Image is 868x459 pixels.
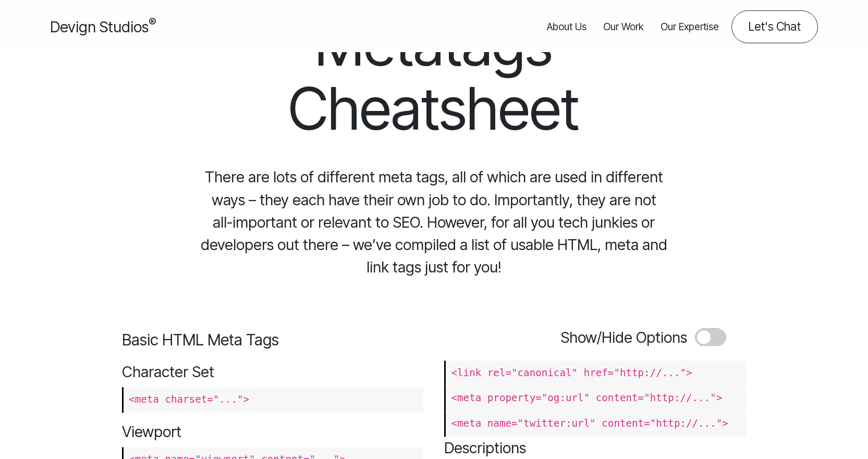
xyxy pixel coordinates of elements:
[50,16,156,38] a: Devign Studios® Homepage
[444,361,745,386] code: <link rel="canonical" href="http://...">
[444,437,745,459] h4: Descriptions
[547,10,586,43] a: About Us
[122,361,423,383] h4: Character Set
[731,10,818,43] a: Contact us about your project
[122,420,423,443] h4: Viewport
[200,13,668,141] h1: Metatags Cheatsheet
[122,329,527,352] h3: Basic HTML Meta Tags
[200,166,668,279] p: There are lots of different meta tags, all of which are used in different ways – they each have t...
[50,18,156,36] span: Devign Studios
[149,16,156,29] sup: ®
[444,411,745,437] code: <meta name="twitter:url" content="http://...">
[560,329,695,346] span: Show/Hide Options
[122,387,423,413] code: <meta charset="...">
[444,386,745,412] code: <meta property="og:url" content="http://...">
[661,10,719,43] a: Our Expertise
[603,10,644,43] a: Our Work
